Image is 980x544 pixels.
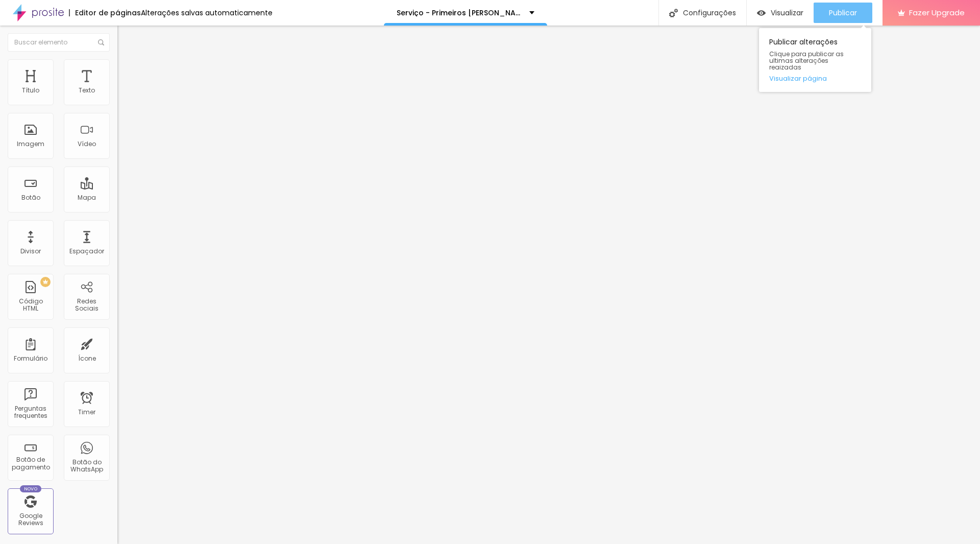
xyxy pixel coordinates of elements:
[10,512,51,527] div: Google Reviews
[20,248,41,255] div: Divisor
[69,248,104,255] div: Espaçador
[14,355,47,362] div: Formulário
[22,87,39,94] div: Título
[814,3,872,23] button: Publicar
[769,75,861,82] a: Visualizar página
[397,9,522,16] p: Serviço - Primeiros [PERSON_NAME]
[78,140,96,148] div: Vídeo
[757,9,766,17] img: view-1.svg
[98,39,104,45] img: Icone
[909,8,965,17] span: Fazer Upgrade
[78,194,96,201] div: Mapa
[829,9,857,17] span: Publicar
[669,9,678,17] img: Icone
[8,33,110,52] input: Buscar elemento
[769,51,861,71] span: Clique para publicar as ultimas alterações reaizadas
[10,298,51,313] div: Código HTML
[69,9,141,16] div: Editor de páginas
[66,459,107,474] div: Botão do WhatsApp
[66,298,107,313] div: Redes Sociais
[10,405,51,420] div: Perguntas frequentes
[10,456,51,471] div: Botão de pagamento
[771,9,803,17] span: Visualizar
[20,485,42,492] div: Novo
[21,194,40,201] div: Botão
[141,9,273,16] div: Alterações salvas automaticamente
[78,409,95,416] div: Timer
[79,87,95,94] div: Texto
[747,3,814,23] button: Visualizar
[759,28,871,92] div: Publicar alterações
[78,355,96,362] div: Ícone
[117,26,980,544] iframe: Editor
[17,140,44,148] div: Imagem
